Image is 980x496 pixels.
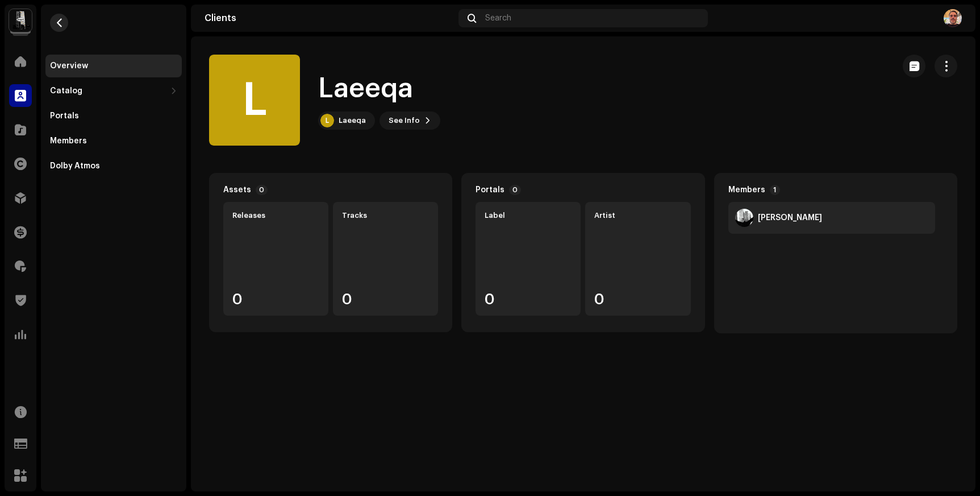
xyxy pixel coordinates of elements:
[50,111,79,121] div: Portals
[45,155,182,177] re-m-nav-item: Dolby Atmos
[50,86,82,96] div: Catalog
[256,185,268,195] p-badge: 0
[50,61,88,71] div: Overview
[45,55,182,77] re-m-nav-item: Overview
[389,109,420,132] span: See Info
[944,9,962,27] img: f0d03e39-29b2-4c72-91c6-bda04983099b
[339,116,366,125] div: Laeeqa
[342,211,429,220] div: Tracks
[9,9,32,32] img: 28cd5e4f-d8b3-4e3e-9048-38ae6d8d791a
[770,185,780,195] p-badge: 1
[205,14,454,23] div: Clients
[320,114,334,127] div: L
[485,14,511,23] span: Search
[758,213,822,222] div: Laeeqa Frederick
[318,71,413,107] h1: Laeeqa
[594,211,681,220] div: Artist
[45,80,182,102] re-m-nav-dropdown: Catalog
[209,55,300,146] div: L
[509,185,521,195] p-badge: 0
[485,211,572,220] div: Label
[380,111,440,130] button: See Info
[50,162,100,171] div: Dolby Atmos
[232,211,319,220] div: Releases
[50,137,87,146] div: Members
[223,185,251,195] div: Assets
[735,209,753,227] img: 9cc398fc-78b2-4028-b351-97882014d6d7
[45,105,182,127] re-m-nav-item: Portals
[728,185,765,195] div: Members
[45,130,182,152] re-m-nav-item: Members
[476,185,504,195] div: Portals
